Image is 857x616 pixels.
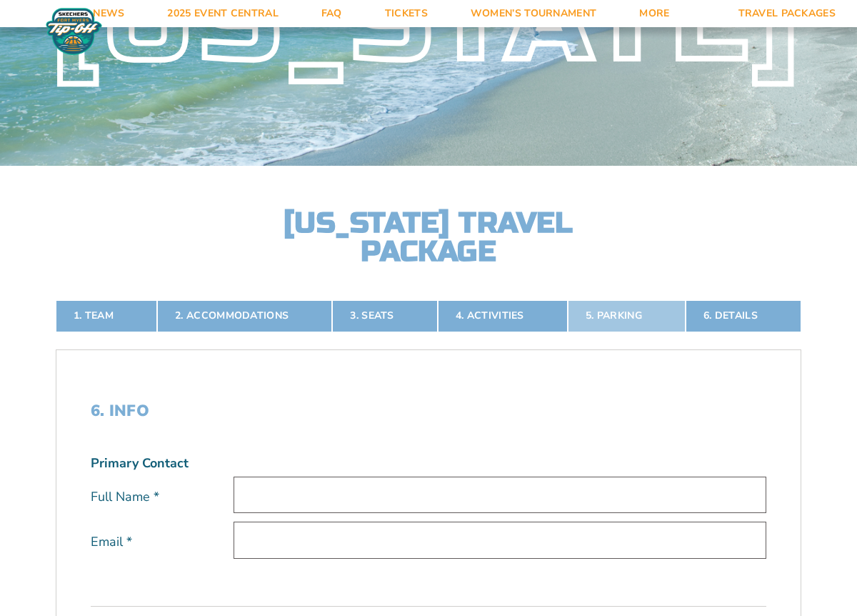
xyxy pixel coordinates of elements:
[271,209,586,266] h2: [US_STATE] Travel Package
[91,488,234,506] label: Full Name *
[91,533,234,551] label: Email *
[56,300,157,332] a: 1. Team
[43,7,105,56] img: Fort Myers Tip-Off
[568,300,686,332] a: 5. Parking
[91,402,766,420] h2: 6. Info
[157,300,332,332] a: 2. Accommodations
[91,454,189,472] strong: Primary Contact
[332,300,437,332] a: 3. Seats
[438,300,568,332] a: 4. Activities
